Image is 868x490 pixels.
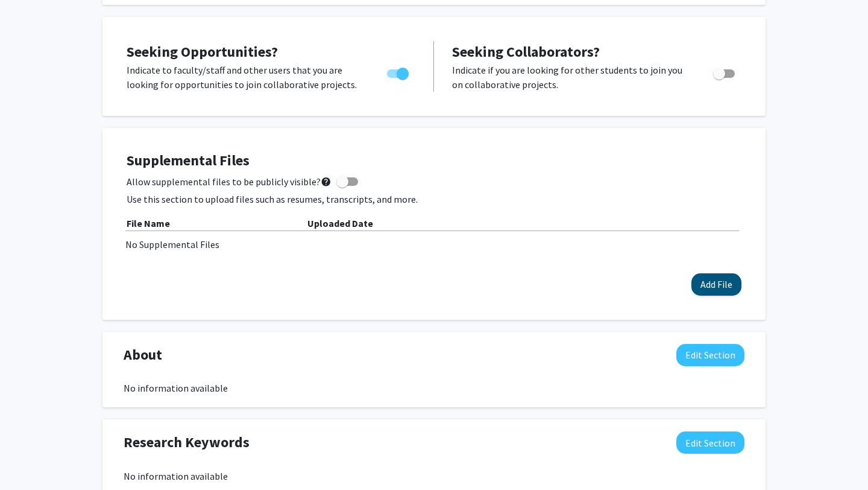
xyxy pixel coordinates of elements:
p: Use this section to upload files such as resumes, transcripts, and more. [127,192,741,206]
div: No information available [124,469,744,483]
p: Indicate to faculty/staff and other users that you are looking for opportunities to join collabor... [127,63,364,92]
div: Toggle [708,63,741,81]
iframe: Chat [9,436,51,481]
p: Indicate if you are looking for other students to join you on collaborative projects. [452,63,690,92]
b: File Name [127,217,170,229]
span: Allow supplemental files to be publicly visible? [127,174,332,189]
mat-icon: help [321,174,332,189]
span: Seeking Collaborators? [452,42,600,61]
div: Toggle [382,63,415,81]
div: No Supplemental Files [125,237,743,252]
span: About [124,344,162,366]
div: No information available [124,381,744,395]
button: Edit Research Keywords [676,431,744,454]
span: Research Keywords [124,431,250,453]
h4: Supplemental Files [127,152,741,170]
span: Seeking Opportunities? [127,42,278,61]
button: Add File [691,273,741,296]
button: Edit About [676,344,744,366]
b: Uploaded Date [307,217,373,229]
